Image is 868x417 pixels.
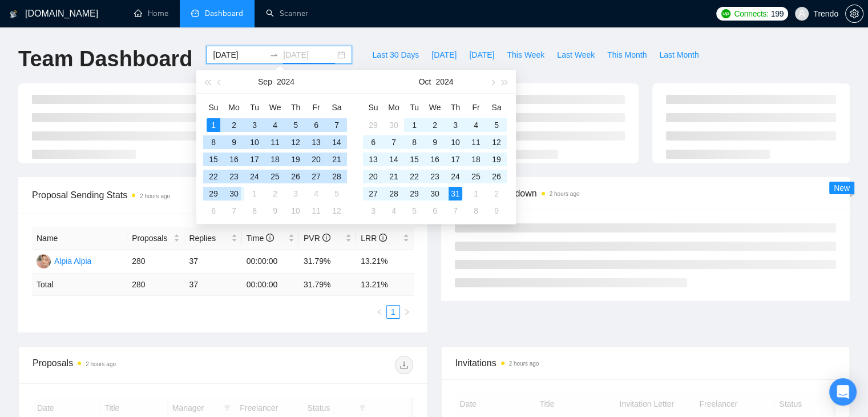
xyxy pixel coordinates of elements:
[227,170,241,183] div: 23
[203,202,224,219] td: 2024-10-06
[445,185,466,202] td: 2024-10-31
[265,117,285,134] td: 2024-09-04
[404,117,425,134] td: 2024-10-01
[363,98,383,117] th: Su
[383,185,404,202] td: 2024-10-28
[449,204,462,218] div: 7
[829,378,857,406] div: Open Intercom Messenger
[490,170,503,183] div: 26
[189,232,228,244] span: Replies
[363,168,383,185] td: 2024-10-20
[383,134,404,151] td: 2024-10-07
[306,98,326,117] th: Fr
[184,250,241,274] td: 37
[322,234,330,242] span: info-circle
[798,10,806,18] span: user
[304,234,330,243] span: PVR
[387,187,401,201] div: 28
[134,9,168,18] a: homeHome
[366,118,380,132] div: 29
[326,134,347,151] td: 2024-09-14
[330,170,344,183] div: 28
[306,168,326,185] td: 2024-09-27
[425,98,445,117] th: We
[309,135,323,149] div: 13
[268,187,282,201] div: 2
[428,204,442,218] div: 6
[490,153,503,166] div: 19
[248,153,261,166] div: 17
[387,118,401,132] div: 30
[265,98,285,117] th: We
[306,202,326,219] td: 2024-10-11
[309,204,323,218] div: 11
[289,118,302,132] div: 5
[419,70,431,93] button: Oct
[224,185,244,202] td: 2024-09-30
[449,135,462,149] div: 10
[407,135,421,149] div: 8
[366,153,380,166] div: 13
[486,117,507,134] td: 2024-10-05
[268,153,282,166] div: 18
[285,151,306,168] td: 2024-09-19
[425,151,445,168] td: 2024-10-16
[490,135,503,149] div: 12
[445,98,466,117] th: Th
[361,234,387,243] span: LRR
[289,135,302,149] div: 12
[299,250,356,274] td: 31.79%
[366,187,380,201] div: 27
[224,134,244,151] td: 2024-09-09
[306,151,326,168] td: 2024-09-20
[428,135,442,149] div: 9
[330,118,344,132] div: 7
[449,187,462,201] div: 31
[425,46,463,64] button: [DATE]
[404,202,425,219] td: 2024-11-05
[469,49,494,61] span: [DATE]
[248,118,261,132] div: 3
[550,191,580,197] time: 2 hours ago
[607,49,647,61] span: This Month
[203,185,224,202] td: 2024-09-29
[54,255,91,267] div: Alpia Alpia
[227,204,241,218] div: 7
[227,118,241,132] div: 2
[326,98,347,117] th: Sa
[242,250,299,274] td: 00:00:00
[486,134,507,151] td: 2024-10-12
[383,202,404,219] td: 2024-11-04
[373,305,386,319] li: Previous Page
[244,134,265,151] td: 2024-09-10
[445,168,466,185] td: 2024-10-24
[387,306,399,318] a: 1
[845,9,863,18] a: setting
[265,168,285,185] td: 2024-09-25
[227,135,241,149] div: 9
[227,153,241,166] div: 16
[203,134,224,151] td: 2024-09-08
[244,202,265,219] td: 2024-10-08
[469,118,483,132] div: 4
[428,153,442,166] div: 16
[266,234,274,242] span: info-circle
[486,202,507,219] td: 2024-11-09
[299,274,356,296] td: 31.79 %
[469,187,483,201] div: 1
[445,202,466,219] td: 2024-11-07
[248,170,261,183] div: 24
[224,117,244,134] td: 2024-09-02
[356,250,413,274] td: 13.21%
[466,151,486,168] td: 2024-10-18
[428,170,442,183] div: 23
[309,187,323,201] div: 4
[309,153,323,166] div: 20
[289,170,302,183] div: 26
[466,168,486,185] td: 2024-10-25
[551,46,601,64] button: Last Week
[285,168,306,185] td: 2024-09-26
[366,46,425,64] button: Last 30 Days
[659,49,699,61] span: Last Month
[404,134,425,151] td: 2024-10-08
